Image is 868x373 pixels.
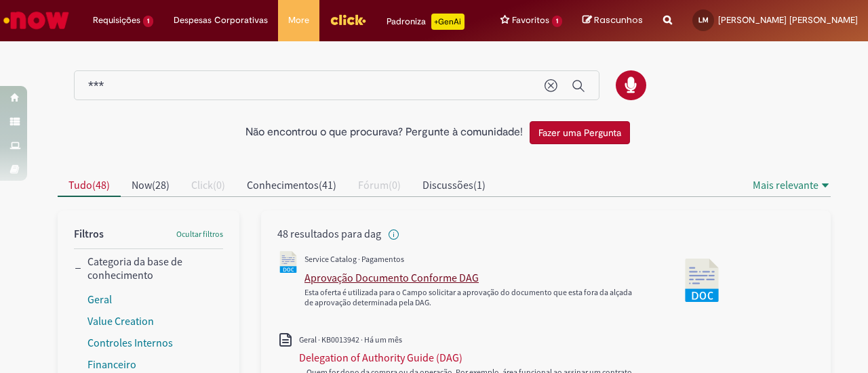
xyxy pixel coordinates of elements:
[552,16,562,27] span: 1
[1,7,71,34] img: ServiceNow
[583,14,643,27] a: Rascunhos
[288,14,309,27] span: More
[530,121,630,144] button: Fazer uma Pergunta
[143,16,153,27] span: 1
[718,14,858,26] span: [PERSON_NAME] [PERSON_NAME]
[387,14,465,30] div: Padroniza
[174,14,268,27] span: Despesas Corporativas
[245,127,523,139] h2: Não encontrou o que procurava? Pergunte à comunidade!
[594,14,643,26] span: Rascunhos
[330,9,366,30] img: click_logo_yellow_360x200.png
[431,14,465,30] p: +GenAi
[93,14,140,27] span: Requisições
[512,14,549,27] span: Favoritos
[698,16,709,24] span: LM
